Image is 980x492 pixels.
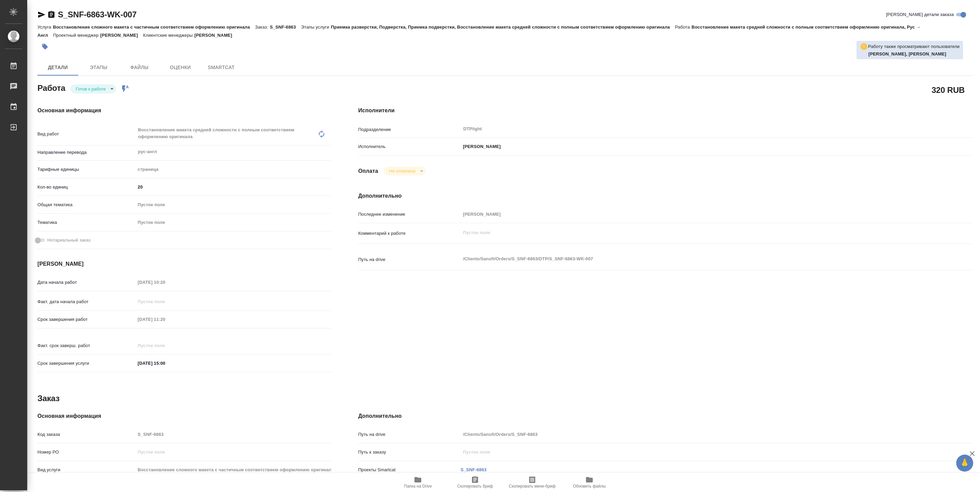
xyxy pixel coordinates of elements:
p: Услуга [37,24,53,30]
div: Пустое поле [135,217,331,228]
div: Готов к работе [383,166,425,176]
p: Кол-во единиц [37,184,135,191]
input: Пустое поле [461,447,921,457]
p: Восстановление сложного макета с частичным соответствием оформлению оригинала [53,24,255,30]
p: Работа [675,24,692,30]
span: 🙏 [959,456,970,470]
span: Папка на Drive [404,484,432,489]
div: Готов к работе [70,84,116,94]
div: Пустое поле [135,199,331,211]
button: Папка на Drive [389,473,446,492]
p: Код заказа [37,431,135,438]
h2: Заказ [37,393,60,404]
p: Факт. дата начала работ [37,298,135,305]
span: Этапы [82,63,115,72]
p: Дата начала работ [37,279,135,286]
p: Вид услуги [37,466,135,473]
h4: Дополнительно [358,412,973,420]
button: Скопировать ссылку [47,11,55,19]
a: S_SNF-6863 [461,467,487,472]
h4: Основная информация [37,106,331,115]
input: ✎ Введи что-нибудь [135,358,195,368]
p: Срок завершения работ [37,316,135,323]
div: страница [135,164,331,175]
span: Нотариальный заказ [47,237,91,244]
input: Пустое поле [135,465,331,475]
span: Обновить файлы [573,484,606,489]
a: S_SNF-6863-WK-007 [58,10,136,19]
p: Клиентские менеджеры [143,33,195,38]
p: Номер РО [37,449,135,456]
p: [PERSON_NAME] [100,33,143,38]
p: Подразделение [358,126,461,133]
h4: Дополнительно [358,192,973,200]
input: Пустое поле [135,447,331,457]
span: SmartCat [205,63,238,72]
p: Этапы услуги [301,24,331,30]
div: Пустое поле [138,201,323,208]
p: Общая тематика [37,201,135,208]
p: Работу также просматривают пользователи [868,43,960,50]
button: Готов к работе [74,86,108,92]
p: Сайдашева Диляра, Васильева Ольга [868,51,960,58]
p: Проектный менеджер [53,33,100,38]
span: Оценки [164,63,197,72]
span: [PERSON_NAME] детали заказа [886,11,954,18]
input: Пустое поле [135,341,195,350]
p: [PERSON_NAME] [194,33,237,38]
p: [PERSON_NAME] [461,143,501,150]
input: Пустое поле [461,429,921,439]
button: Не оплачена [387,168,417,174]
span: Скопировать бриф [457,484,493,489]
button: Скопировать бриф [446,473,504,492]
p: Тематика [37,219,135,226]
h4: Оплата [358,167,378,175]
input: Пустое поле [135,429,331,439]
p: Последнее изменение [358,211,461,218]
input: Пустое поле [135,314,195,324]
button: Обновить файлы [561,473,618,492]
span: Детали [42,63,74,72]
textarea: /Clients/Sanofi/Orders/S_SNF-6863/DTP/S_SNF-6863-WK-007 [461,253,921,265]
p: Приемка разверстки, Подверстка, Приемка подверстки, Восстановление макета средней сложности с пол... [331,24,675,30]
button: Скопировать мини-бриф [504,473,561,492]
h2: 320 RUB [932,84,965,96]
span: Файлы [123,63,156,72]
input: ✎ Введи что-нибудь [135,182,331,192]
button: Добавить тэг [37,39,52,54]
h2: Работа [37,81,65,94]
p: Срок завершения услуги [37,360,135,367]
p: Комментарий к работе [358,230,461,237]
p: Путь к заказу [358,449,461,456]
p: Исполнитель [358,143,461,150]
b: [PERSON_NAME], [PERSON_NAME] [868,51,946,56]
input: Пустое поле [135,297,195,307]
input: Пустое поле [461,209,921,219]
input: Пустое поле [135,277,195,287]
div: Пустое поле [138,219,323,226]
p: Проекты Smartcat [358,466,461,473]
p: Факт. срок заверш. работ [37,342,135,349]
p: Вид работ [37,131,135,137]
button: 🙏 [956,455,973,472]
p: Тарифные единицы [37,166,135,173]
span: Скопировать мини-бриф [509,484,555,489]
p: Заказ: [255,24,270,30]
h4: Основная информация [37,412,331,420]
h4: Исполнители [358,106,973,115]
button: Скопировать ссылку для ЯМессенджера [37,11,46,19]
h4: [PERSON_NAME] [37,260,331,268]
p: S_SNF-6863 [270,24,301,30]
p: Путь на drive [358,431,461,438]
p: Путь на drive [358,256,461,263]
p: Направление перевода [37,149,135,156]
